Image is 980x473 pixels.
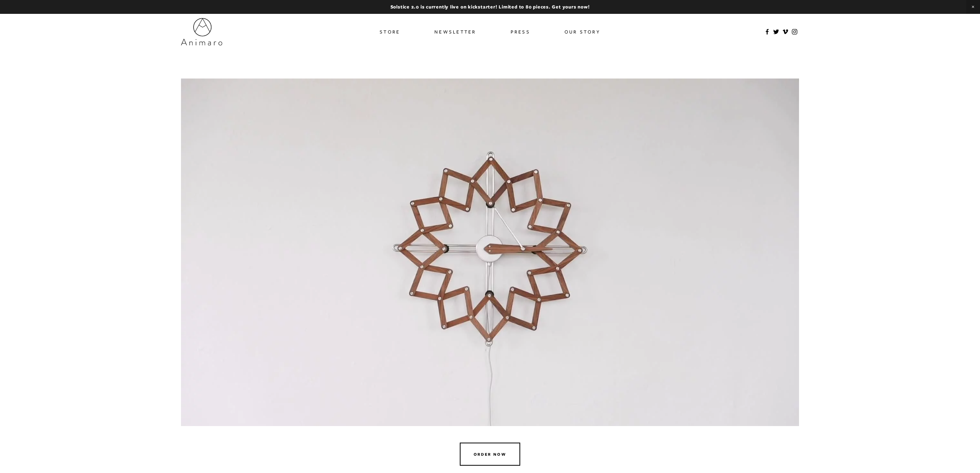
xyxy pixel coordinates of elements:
a: Press [511,26,530,37]
a: Order now [460,443,520,466]
img: Animaro [181,18,222,45]
a: Our Story [565,26,600,37]
a: Newsletter [434,26,476,37]
a: Store [380,26,400,37]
